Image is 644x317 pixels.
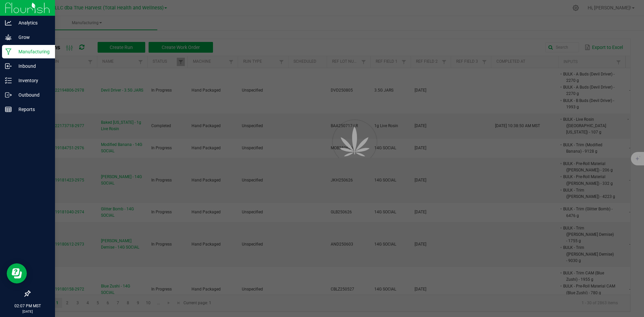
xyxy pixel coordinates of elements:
inline-svg: Inventory [5,77,12,84]
inline-svg: Grow [5,34,12,41]
p: [DATE] [3,309,52,314]
p: Manufacturing [12,48,52,56]
iframe: Resource center [7,263,27,283]
p: Outbound [12,91,52,99]
p: Inbound [12,62,52,70]
inline-svg: Reports [5,106,12,113]
p: Inventory [12,76,52,85]
p: Analytics [12,19,52,27]
p: Reports [12,105,52,113]
inline-svg: Analytics [5,19,12,26]
inline-svg: Outbound [5,92,12,98]
p: 02:07 PM MST [3,303,52,309]
inline-svg: Inbound [5,63,12,69]
p: Grow [12,33,52,41]
inline-svg: Manufacturing [5,48,12,55]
